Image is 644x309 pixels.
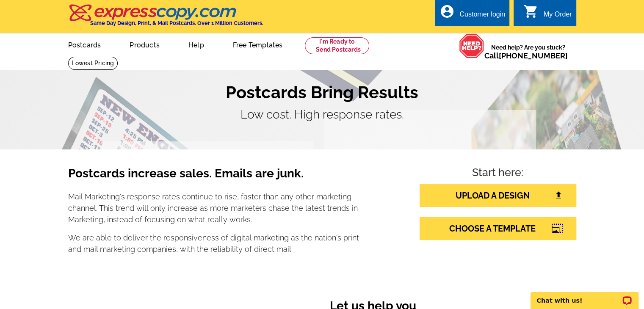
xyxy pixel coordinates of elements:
[523,9,572,20] a: shopping_cart My Order
[90,20,263,26] h4: Same Day Design, Print, & Mail Postcards. Over 1 Million Customers.
[420,217,576,240] a: CHOOSE A TEMPLATE
[68,82,576,102] h1: Postcards Bring Results
[68,232,359,255] p: We are able to deliver the responsiveness of digital marketing as the nation's print and mail mar...
[116,34,173,54] a: Products
[439,4,454,19] i: account_circle
[544,11,572,22] div: My Order
[523,4,539,19] i: shopping_cart
[420,184,576,207] a: UPLOAD A DESIGN
[68,10,263,26] a: Same Day Design, Print, & Mail Postcards. Over 1 Million Customers.
[459,11,505,22] div: Customer login
[68,191,359,225] p: Mail Marketing's response rates continue to rise, faster than any other marketing channel. This t...
[484,51,568,60] span: Call
[68,166,359,188] h3: Postcards increase sales. Emails are junk.
[499,51,568,60] a: [PHONE_NUMBER]
[439,9,505,20] a: account_circle Customer login
[219,34,296,54] a: Free Templates
[484,43,572,60] span: Need help? Are you stuck?
[420,166,576,181] h4: Start here:
[459,33,484,58] img: help
[55,34,115,54] a: Postcards
[68,106,576,124] p: Low cost. High response rates.
[175,34,218,54] a: Help
[525,282,644,309] iframe: LiveChat chat widget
